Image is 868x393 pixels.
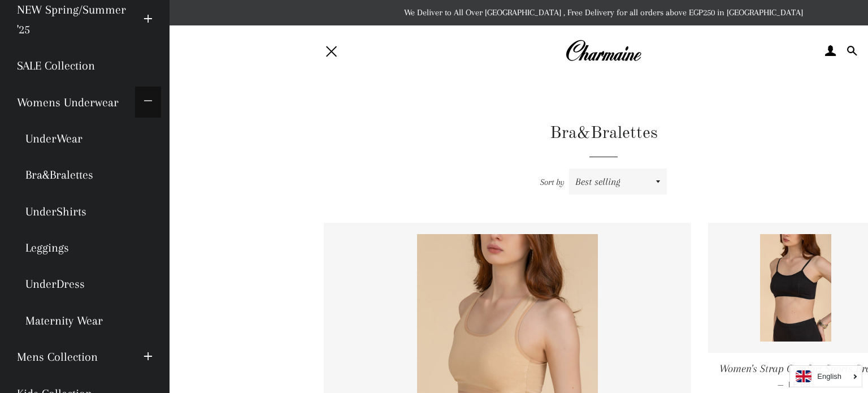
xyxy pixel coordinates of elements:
[8,84,135,120] a: Womens Underwear
[8,339,135,375] a: Mens Collection
[8,157,161,193] a: Bra&Bralettes
[565,38,641,63] img: Charmaine Egypt
[8,120,161,157] a: UnderWear
[8,47,161,84] a: SALE Collection
[8,266,161,302] a: UnderDress
[788,379,815,390] span: LE 88
[778,379,784,390] span: —
[8,193,161,230] a: UnderShirts
[796,370,856,382] a: English
[540,177,565,187] span: Sort by
[8,303,161,339] a: Maternity Wear
[8,230,161,266] a: Leggings
[817,373,841,380] i: English
[8,120,161,339] ul: Womens Underwear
